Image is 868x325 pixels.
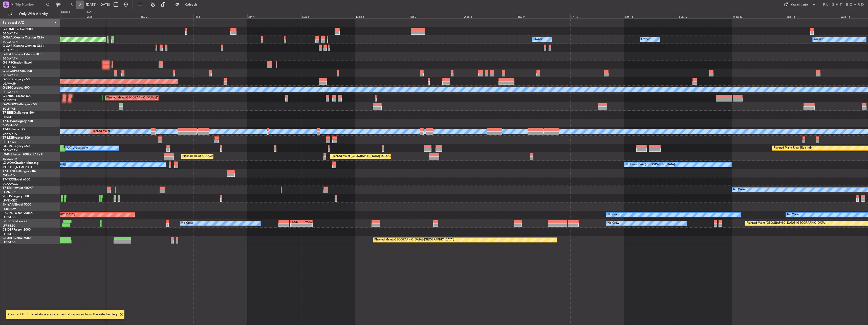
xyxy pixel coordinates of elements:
[3,220,14,223] span: F-HECD
[3,57,18,60] a: EGGW/LTN
[13,12,53,16] span: Only With Activity
[3,232,16,236] a: LFPB/LBG
[3,95,31,98] a: G-ENRGPraetor 600
[173,1,203,9] button: Refresh
[3,70,32,73] a: G-JAGAPhenom 300
[3,178,30,181] a: T7-TRXGlobal 6500
[3,36,44,39] a: G-GAALCessna Citation XLS+
[3,153,42,156] a: LX-INBFalcon 900EX EASy II
[3,53,41,56] a: G-LEAXCessna Citation XLS
[3,48,18,52] a: EGNR/CEG
[3,165,32,169] a: [PERSON_NAME]/QSA
[3,53,13,56] span: G-LEAX
[291,224,301,227] div: -
[3,128,25,131] a: T7-FFIFalcon 7X
[3,224,16,228] a: LFPB/LBG
[3,136,30,139] a: T7-LZZIPraetor 600
[301,224,312,227] div: -
[3,228,31,231] a: CS-DTRFalcon 2000
[607,219,619,227] div: No Crew
[3,98,16,102] a: EGSS/STN
[3,40,18,44] a: EGGW/LTN
[625,161,676,169] div: No Crew Paris ([GEOGRAPHIC_DATA])
[3,111,35,114] a: T7-BREChallenger 604
[3,107,16,111] a: EGLF/FAB
[3,228,13,231] span: CS-DTR
[3,45,44,48] a: G-GARECessna Citation XLS+
[3,61,12,64] span: G-SIRS
[3,28,15,31] span: G-FOMO
[3,78,30,81] a: G-SPCYLegacy 650
[570,14,624,18] div: Fri 10
[3,174,15,177] a: EVRA/RIX
[3,45,14,48] span: G-GARE
[3,220,28,223] a: F-HECDFalcon 7X
[3,115,14,119] a: LTBA/ISL
[3,212,33,215] a: F-GPNJFalcon 900EX
[3,28,33,31] a: G-FOMOGlobal 6000
[641,36,650,43] div: Owner
[3,86,30,89] a: G-LEGCLegacy 600
[624,14,678,18] div: Sat 11
[3,187,12,190] span: T7-EMI
[180,3,202,6] span: Refresh
[61,10,70,14] div: [DATE]
[3,140,16,144] a: EGLF/FAB
[3,161,14,165] span: LX-AOA
[3,195,13,198] span: 9H-LPZ
[86,10,95,14] div: [DATE]
[181,219,193,227] div: No Crew
[787,211,799,219] div: No Crew
[3,124,18,127] a: DNMM/LOS
[3,90,18,94] a: EGGW/LTN
[3,128,11,131] span: T7-FFI
[3,237,31,240] a: CS-JHHGlobal 6000
[67,144,88,152] div: A/C Unavailable
[747,219,826,227] div: Planned Maint [GEOGRAPHIC_DATA] ([GEOGRAPHIC_DATA])
[3,61,32,64] a: G-SIRSCitation Excel
[301,220,312,223] div: WSSL
[6,10,55,18] button: Only With Activity
[781,1,818,9] button: Quick Links
[92,128,171,135] div: Planned Maint [GEOGRAPHIC_DATA] ([GEOGRAPHIC_DATA])
[607,211,619,219] div: No Crew
[3,149,18,152] a: EGGW/LTN
[3,145,30,148] a: LX-TROLegacy 650
[732,14,786,18] div: Mon 13
[247,14,301,18] div: Sat 4
[3,32,18,35] a: EGGW/LTN
[332,153,411,160] div: Planned Maint [GEOGRAPHIC_DATA] ([GEOGRAPHIC_DATA])
[106,94,186,102] div: Planned Maint [GEOGRAPHIC_DATA] ([GEOGRAPHIC_DATA])
[3,199,17,202] a: LFMD/CEQ
[409,14,463,18] div: Tue 7
[3,161,39,165] a: LX-AOACitation Mustang
[3,190,17,194] a: LFMN/NCE
[517,14,571,18] div: Thu 9
[140,14,193,18] div: Thu 2
[3,203,14,206] span: 9H-YAA
[678,14,732,18] div: Sun 12
[3,70,14,73] span: G-JAGA
[3,86,13,89] span: G-LEGC
[301,14,355,18] div: Sun 5
[193,14,247,18] div: Fri 3
[3,195,29,198] a: 9H-LPZLegacy 500
[3,36,14,39] span: G-GAAL
[3,120,33,123] a: T7-N1960Legacy 650
[3,212,13,215] span: F-GPNJ
[3,65,16,69] a: EGLF/FAB
[534,36,542,43] div: Owner
[182,153,231,160] div: Planned Maint [GEOGRAPHIC_DATA]
[814,36,822,43] div: Owner
[3,78,13,81] span: G-SPCY
[3,215,16,219] a: LFPB/LBG
[3,95,14,98] span: G-ENRG
[3,237,13,240] span: CS-JHH
[774,144,812,152] div: Planned Maint Riga (Riga Intl)
[3,187,33,190] a: T7-EMIHawker 900XP
[3,170,36,173] a: T7-DYNChallenger 604
[3,157,17,161] a: EDLW/DTM
[3,178,13,181] span: T7-TRX
[374,236,454,244] div: Planned Maint [GEOGRAPHIC_DATA] ([GEOGRAPHIC_DATA])
[3,132,17,136] a: VHHH/HKG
